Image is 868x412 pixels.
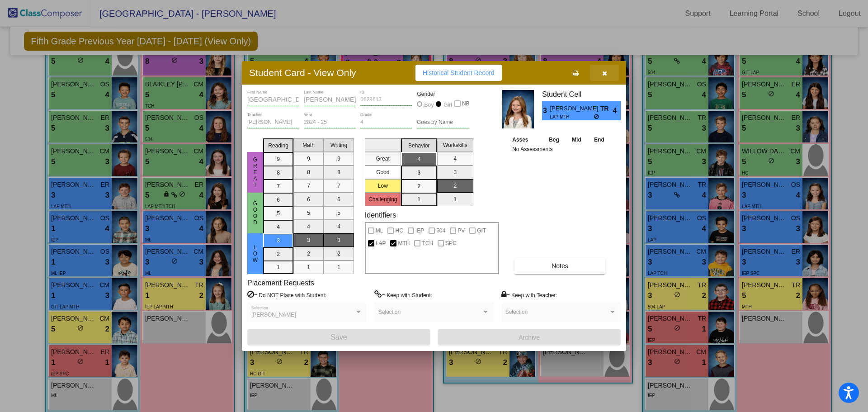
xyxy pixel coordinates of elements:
[510,145,611,154] td: No Assessments
[566,135,587,145] th: Mid
[542,135,566,145] th: Beg
[445,238,457,249] span: SPC
[550,104,600,114] span: [PERSON_NAME]
[519,334,540,341] span: Archive
[542,90,621,99] h3: Student Cell
[477,225,486,236] span: GIT
[247,279,314,287] label: Placement Requests
[360,119,412,126] input: grade
[247,290,326,299] label: = Do NOT Place with Student:
[376,225,383,236] span: ML
[251,312,296,318] span: [PERSON_NAME]
[501,290,557,299] label: = Keep with Teacher:
[443,101,452,109] div: Girl
[395,225,403,236] span: HC
[249,67,356,78] h3: Student Card - View Only
[542,105,550,116] span: 3
[438,329,621,346] button: Archive
[588,135,611,145] th: End
[330,333,347,341] span: Save
[251,200,259,226] span: Good
[600,104,613,114] span: TR
[415,225,424,236] span: IEP
[247,329,430,346] button: Save
[613,105,621,116] span: 4
[247,119,299,126] input: teacher
[376,238,386,249] span: LAP
[552,262,568,270] span: Notes
[415,65,502,81] button: Historical Student Record
[458,225,465,236] span: PV
[436,225,445,236] span: 504
[514,258,605,274] button: Notes
[398,238,410,249] span: MTH
[365,211,396,219] label: Identifiers
[251,156,259,188] span: Great
[424,101,434,109] div: Boy
[462,98,470,109] span: NB
[251,244,259,263] span: Low
[304,119,356,126] input: year
[374,290,432,299] label: = Keep with Student:
[510,135,542,145] th: Asses
[360,97,412,103] input: Enter ID
[550,114,594,120] span: LAP MTH
[422,238,433,249] span: TCH
[423,69,495,76] span: Historical Student Record
[417,119,469,126] input: goes by name
[417,90,469,98] mat-label: Gender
